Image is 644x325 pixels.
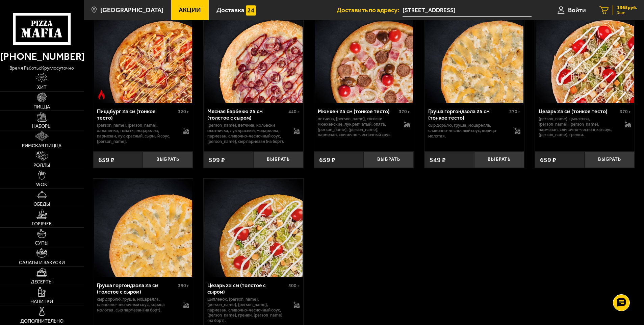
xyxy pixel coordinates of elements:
span: 270 г [509,109,520,115]
span: 1365 руб. [617,5,637,10]
div: Цезарь 25 см (тонкое тесто) [539,108,618,115]
a: Груша горгондзола 25 см (толстое с сыром) [93,179,193,277]
div: Пиццбург 25 см (тонкое тесто) [97,108,176,121]
span: 390 г [178,283,189,289]
p: сыр дорблю, груша, моцарелла, сливочно-чесночный соус, корица молотая. [428,123,508,139]
span: Доставка [216,7,244,13]
img: Груша горгондзола 25 см (тонкое тесто) [425,5,523,103]
span: 440 г [288,109,300,115]
span: Напитки [30,299,53,304]
a: Острое блюдоПиццбург 25 см (тонкое тесто) [93,5,193,103]
span: 370 г [399,109,410,115]
span: Санкт-Петербург, Большой Сампсониевский проспект, 28к2 [403,4,531,17]
div: Груша горгондзола 25 см (тонкое тесто) [428,108,508,121]
span: Хит [37,85,47,90]
span: Войти [568,7,586,13]
span: Салаты и закуски [19,260,65,265]
span: WOK [36,182,47,187]
button: Выбрать [253,151,303,168]
span: Супы [35,241,49,246]
span: Роллы [33,163,50,168]
p: ветчина, [PERSON_NAME], сосиски мюнхенские, лук репчатый, опята, [PERSON_NAME], [PERSON_NAME], па... [318,116,397,138]
p: цыпленок, [PERSON_NAME], [PERSON_NAME], [PERSON_NAME], пармезан, сливочно-чесночный соус, [PERSON... [207,297,287,323]
input: Ваш адрес доставки [403,4,531,17]
span: Дополнительно [20,319,63,324]
button: Выбрать [474,151,524,168]
button: Выбрать [364,151,414,168]
a: Цезарь 25 см (толстое с сыром) [204,179,303,277]
img: Мюнхен 25 см (тонкое тесто) [315,5,413,103]
a: Мясная Барбекю 25 см (толстое с сыром) [204,5,303,103]
img: Груша горгондзола 25 см (толстое с сыром) [94,179,192,277]
span: Римская пицца [22,144,61,148]
a: Груша горгондзола 25 см (тонкое тесто) [424,5,524,103]
span: 659 ₽ [98,156,114,164]
div: Цезарь 25 см (толстое с сыром) [207,282,287,295]
span: Доставить по адресу: [337,7,403,13]
img: 15daf4d41897b9f0e9f617042186c801.svg [246,5,256,16]
a: Мюнхен 25 см (тонкое тесто) [314,5,414,103]
div: Мюнхен 25 см (тонкое тесто) [318,108,397,115]
span: 659 ₽ [319,156,335,164]
div: Мясная Барбекю 25 см (толстое с сыром) [207,108,287,121]
span: 599 ₽ [209,156,225,164]
p: [PERSON_NAME], цыпленок, [PERSON_NAME], [PERSON_NAME], пармезан, сливочно-чесночный соус, [PERSON... [539,116,618,138]
p: сыр дорблю, груша, моцарелла, сливочно-чесночный соус, корица молотая, сыр пармезан (на борт). [97,297,177,313]
span: Десерты [31,280,53,284]
button: Выбрать [585,151,635,168]
img: Цезарь 25 см (толстое с сыром) [204,179,303,277]
span: [GEOGRAPHIC_DATA] [100,7,163,13]
img: Пиццбург 25 см (тонкое тесто) [94,5,192,103]
span: Обеды [33,202,50,207]
button: Выбрать [143,151,193,168]
span: Наборы [32,124,52,129]
span: Пицца [33,105,50,109]
p: [PERSON_NAME], ветчина, колбаски охотничьи, лук красный, моцарелла, пармезан, сливочно-чесночный ... [207,123,287,144]
span: 320 г [178,109,189,115]
a: Цезарь 25 см (тонкое тесто) [535,5,635,103]
span: Горячее [32,222,52,226]
img: Цезарь 25 см (тонкое тесто) [536,5,634,103]
div: Груша горгондзола 25 см (толстое с сыром) [97,282,176,295]
span: 659 ₽ [540,156,556,164]
img: Мясная Барбекю 25 см (толстое с сыром) [204,5,303,103]
span: 549 ₽ [430,156,446,164]
span: 500 г [288,283,300,289]
p: [PERSON_NAME], [PERSON_NAME], халапеньо, томаты, моцарелла, пармезан, лук красный, сырный соус, [... [97,123,177,144]
img: Острое блюдо [97,90,107,100]
span: Акции [179,7,201,13]
span: 3 шт. [617,11,637,15]
span: 370 г [620,109,631,115]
